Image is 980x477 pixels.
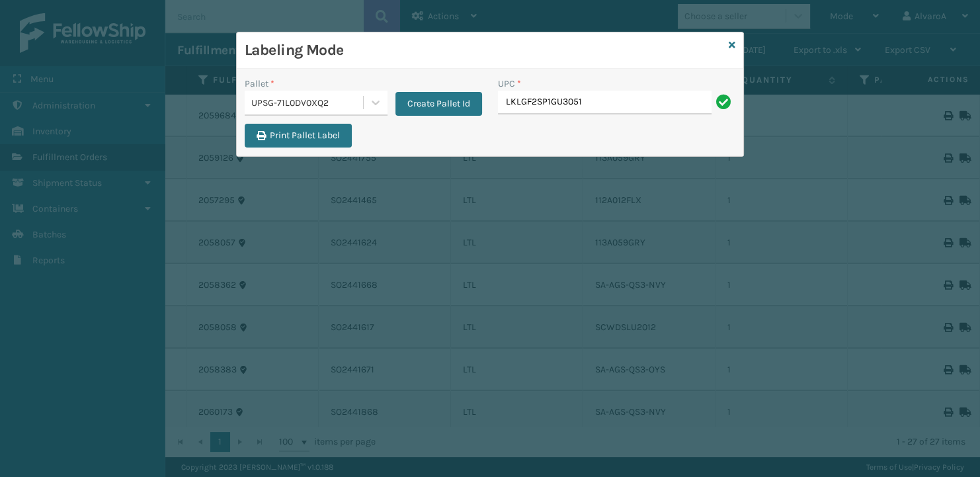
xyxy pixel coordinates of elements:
[245,77,274,91] label: Pallet
[395,92,482,116] button: Create Pallet Id
[245,40,723,60] h3: Labeling Mode
[245,124,352,148] button: Print Pallet Label
[251,96,364,110] div: UPSG-71L0DV0XQ2
[498,77,521,91] label: UPC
